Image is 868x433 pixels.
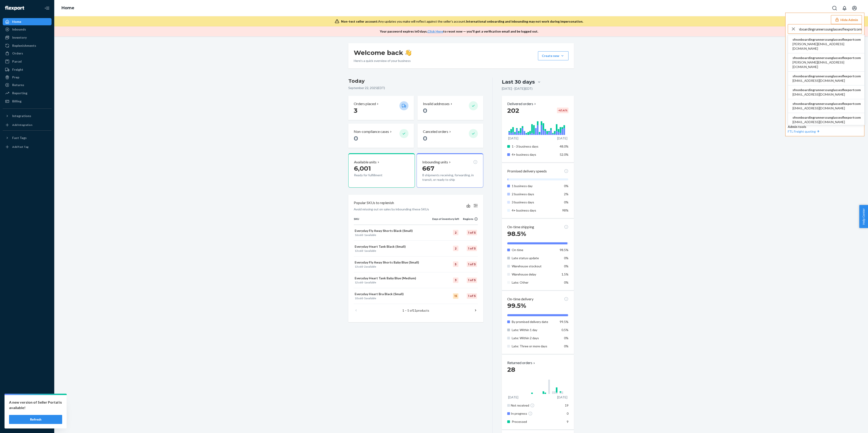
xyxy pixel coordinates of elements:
[348,96,414,120] button: Orders placed 3
[3,66,52,73] a: Freight
[3,74,52,81] a: Prep
[380,29,538,34] p: Your password expires in 0 days . to reset now — you'll get a verification email and be logged out.
[3,26,52,33] a: Inbounds
[560,320,568,324] span: 99.5%
[507,107,519,114] span: 202
[512,144,556,149] p: 1 - 3 business days
[793,60,861,69] span: [PERSON_NAME][EMAIL_ADDRESS][DOMAIN_NAME]
[354,207,429,212] p: Avoid missing out on sales by inbounding these SKUs
[3,98,52,105] a: Billing
[3,81,52,89] a: Returns
[793,74,861,78] span: sfnonboardingrunnerssunglassesflexportcom
[564,256,568,260] span: 0%
[422,173,477,182] p: 8 shipments receiving, forwarding, in transit, or ready to ship
[12,91,27,95] div: Reporting
[417,96,483,120] button: Invalid addresses 0
[12,51,23,56] div: Orders
[405,49,411,56] img: hand-wave emoji
[3,50,52,57] a: Orders
[453,293,458,299] div: 15
[355,249,358,252] span: 13
[512,272,556,277] p: Warehouse delay
[355,228,431,233] p: Everyday Fly Away Shorts Black (Small)
[12,19,21,24] div: Home
[508,136,518,141] p: [DATE]
[567,412,568,415] span: 0
[561,272,568,276] span: 1.5%
[355,265,431,268] p: sold · available
[3,405,52,412] a: Talk to Support
[466,19,583,23] span: International onboarding and inbounding may not work during impersonation.
[12,83,24,87] div: Returns
[512,328,556,332] p: Late: Within 1 day
[423,101,450,106] p: Invalid addresses
[467,293,477,299] div: 1 of 5
[512,320,556,324] p: By promised delivery date
[793,120,861,124] span: [EMAIL_ADDRESS][DOMAIN_NAME]
[348,153,415,188] button: Available units6,001Ready for fulfillment
[354,101,376,106] p: Orders placed
[423,129,448,134] p: Canceled orders
[788,125,862,129] p: Admin tools
[793,115,861,120] span: sfnonboardingrunnerssunglassesflexportcom
[793,88,861,92] span: sfnonboardingrunnerssunglassesflexportcom
[354,200,394,205] p: Popular SKUs to replenish
[12,59,22,64] div: Parcel
[561,328,568,332] span: 0.5%
[799,24,862,33] input: Search or paste seller ID
[422,165,434,172] span: 667
[512,248,556,252] p: On time
[3,42,52,49] a: Replenishments
[453,261,458,267] div: 5
[564,192,568,196] span: 2%
[3,420,52,428] button: Give Feedback
[355,260,431,265] p: Everyday Fly Away Shorts Baby Blue (Small)
[3,121,52,129] a: Add Integration
[453,278,458,283] div: 3
[564,280,568,284] span: 0%
[3,89,52,97] a: Reporting
[58,2,78,15] ol: breadcrumbs
[402,308,429,313] p: 1 – 5 of products
[5,6,24,10] img: Flexport logo
[459,217,478,221] div: Regions
[355,280,431,284] p: sold · available
[793,56,861,60] span: sfnonboardingrunnerssunglassesflexportcom
[355,296,431,300] p: sold · available
[348,124,414,148] button: Non-compliance cases 0
[507,224,534,230] p: On-time shipping
[354,107,357,114] span: 3
[364,297,366,300] span: 5
[511,411,557,416] div: In progress
[423,107,427,114] span: 0
[507,101,537,106] button: Delivered orders
[354,129,389,134] p: Non-compliance cases
[793,78,861,83] span: [EMAIL_ADDRESS][DOMAIN_NAME]
[859,205,868,228] button: Help Center
[12,75,19,80] div: Prep
[12,99,21,104] div: Billing
[793,37,861,42] span: sfnonboardingrunnerssunglassesflexportcom
[831,15,862,24] button: Hide Admin
[564,184,568,188] span: 0%
[3,134,52,141] button: Fast Tags
[453,230,458,235] div: 2
[417,124,483,148] button: Canceled orders 0
[354,165,371,172] span: 6,001
[3,112,52,120] button: Integrations
[467,261,477,267] div: 1 of 5
[341,19,583,24] div: Any updates you make will reflect against the seller's account.
[511,403,557,408] div: Not received
[793,42,861,51] span: [PERSON_NAME][EMAIL_ADDRESS][DOMAIN_NAME]
[364,249,366,252] span: 1
[355,297,358,300] span: 10
[467,278,477,283] div: 1 of 5
[3,397,52,405] a: Settings
[341,19,378,23] span: Non-test seller account:
[564,264,568,268] span: 0%
[364,233,366,237] span: 1
[423,134,427,142] span: 0
[507,366,515,373] span: 28
[354,59,411,63] p: Here’s a quick overview of your business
